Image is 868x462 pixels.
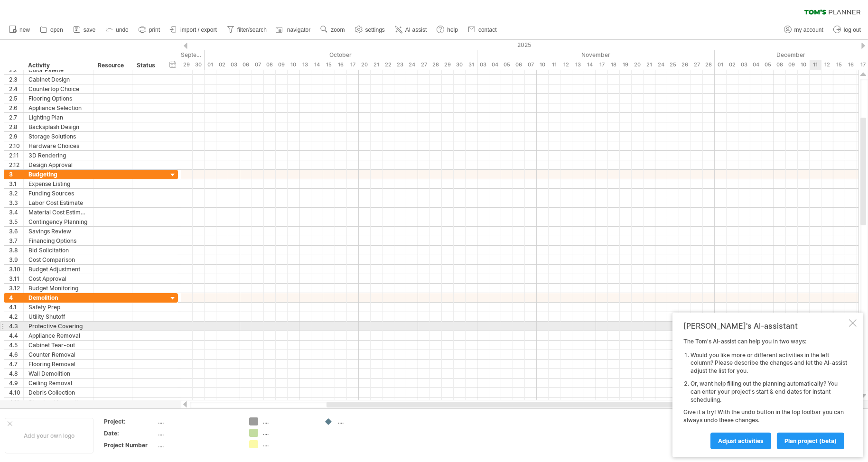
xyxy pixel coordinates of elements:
[478,27,497,33] span: contact
[810,60,821,70] div: Thursday, 11 December 2025
[28,84,88,93] div: Countertop Choice
[9,179,23,188] div: 3.1
[466,24,500,36] a: contact
[28,303,88,312] div: Safety Prep
[9,198,23,207] div: 3.3
[28,255,88,264] div: Cost Comparison
[28,379,88,388] div: Ceiling Removal
[180,27,217,33] span: import / export
[71,24,98,36] a: save
[718,437,764,444] span: Adjust activities
[276,60,288,70] div: Thursday, 9 October 2025
[274,24,313,36] a: navigator
[28,284,88,293] div: Budget Monitoring
[9,132,23,141] div: 2.9
[9,265,23,274] div: 3.10
[392,24,429,36] a: AI assist
[501,60,513,70] div: Wednesday, 5 November 2025
[193,60,205,70] div: Tuesday, 30 September 2025
[28,198,88,207] div: Labor Cost Estimate
[9,113,23,122] div: 2.7
[703,60,715,70] div: Friday, 28 November 2025
[28,331,88,340] div: Appliance Removal
[405,27,427,33] span: AI assist
[525,60,537,70] div: Friday, 7 November 2025
[338,417,390,425] div: ....
[655,60,667,70] div: Monday, 24 November 2025
[9,303,23,312] div: 4.1
[620,60,632,70] div: Wednesday, 19 November 2025
[28,350,88,359] div: Counter Removal
[28,75,88,84] div: Cabinet Design
[237,27,267,33] span: filter/search
[168,24,220,36] a: import / export
[434,24,461,36] a: help
[691,380,847,404] li: Or, want help filling out the planning automatically? You can enter your project's start & end da...
[28,360,88,369] div: Flooring Removal
[28,170,88,179] div: Budgeting
[683,338,847,449] div: The Tom's AI-assist can help you in two ways: Give it a try! With the undo button in the top tool...
[252,60,264,70] div: Tuesday, 7 October 2025
[28,227,88,236] div: Savings Review
[9,331,23,340] div: 4.4
[691,60,703,70] div: Thursday, 27 November 2025
[365,27,385,33] span: settings
[240,60,252,70] div: Monday, 6 October 2025
[28,113,88,122] div: Lighting Plan
[9,388,23,397] div: 4.10
[9,160,23,169] div: 2.12
[5,418,93,453] div: Add your own logo
[224,24,270,36] a: filter/search
[9,312,23,321] div: 4.2
[477,50,715,60] div: November 2025
[158,429,238,437] div: ....
[287,27,310,33] span: navigator
[205,50,477,60] div: October 2025
[794,27,823,33] span: my account
[489,60,501,70] div: Tuesday, 4 November 2025
[9,189,23,198] div: 3.2
[228,60,240,70] div: Friday, 3 October 2025
[383,60,394,70] div: Wednesday, 22 October 2025
[149,27,160,33] span: print
[9,397,23,407] div: 4.11
[28,122,88,131] div: Backsplash Design
[447,27,458,33] span: help
[50,27,63,33] span: open
[9,293,23,302] div: 4
[28,274,88,283] div: Cost Approval
[9,274,23,283] div: 3.11
[608,60,620,70] div: Tuesday, 18 November 2025
[9,350,23,359] div: 4.6
[9,84,23,93] div: 2.4
[430,60,442,70] div: Tuesday, 28 October 2025
[442,60,454,70] div: Wednesday, 29 October 2025
[28,341,88,350] div: Cabinet Tear-out
[28,61,88,70] div: Activity
[782,24,826,36] a: my account
[584,60,596,70] div: Friday, 14 November 2025
[394,60,406,70] div: Thursday, 23 October 2025
[28,246,88,255] div: Bid Solicitation
[264,60,276,70] div: Wednesday, 8 October 2025
[777,433,844,449] a: plan project (beta)
[9,170,23,179] div: 3
[9,341,23,350] div: 4.5
[347,60,359,70] div: Friday, 17 October 2025
[9,75,23,84] div: 2.3
[798,60,810,70] div: Wednesday, 10 December 2025
[28,151,88,160] div: 3D Rendering
[679,60,691,70] div: Wednesday, 26 November 2025
[9,255,23,264] div: 3.9
[137,61,158,70] div: Status
[28,312,88,321] div: Utility Shutoff
[9,360,23,369] div: 4.7
[158,417,238,425] div: ....
[28,397,88,407] div: Structural Inspection
[103,24,131,36] a: undo
[353,24,388,36] a: settings
[9,379,23,388] div: 4.9
[104,441,156,449] div: Project Number
[104,429,156,437] div: Date:
[28,132,88,141] div: Storage Solutions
